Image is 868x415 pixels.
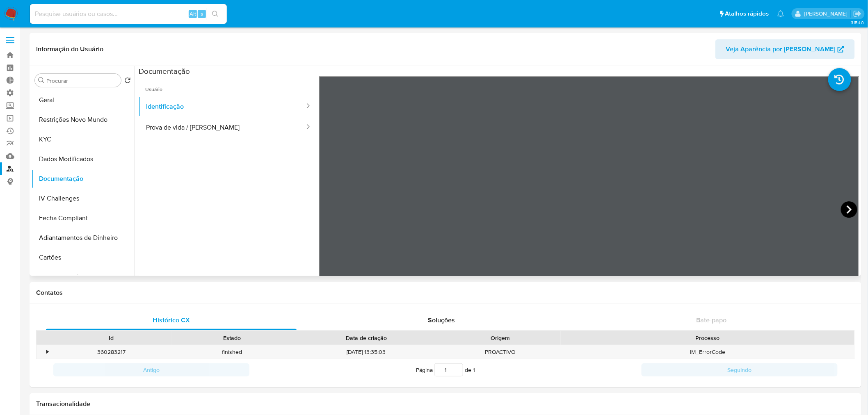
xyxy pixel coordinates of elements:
p: sabrina.lima@mercadopago.com.br [804,10,850,18]
span: Histórico CX [153,315,190,325]
span: 1 [473,366,475,374]
input: Pesquise usuários ou casos... [30,9,227,19]
button: Cartões [32,248,134,267]
span: Alt [190,10,196,18]
button: Seguindo [642,363,838,376]
button: KYC [32,130,134,149]
button: Geral [32,90,134,110]
span: Bate-papo [697,315,727,325]
h1: Contatos [36,289,855,297]
div: Data de criação [298,334,434,342]
span: Veja Aparência por [PERSON_NAME] [726,39,836,59]
button: Adiantamentos de Dinheiro [32,228,134,248]
a: Notificações [777,10,784,17]
div: Processo [566,334,849,342]
button: Veja Aparência por [PERSON_NAME] [715,39,855,59]
div: [DATE] 13:35:03 [292,345,440,359]
button: Dados Modificados [32,149,134,169]
h1: Transacionalidade [36,400,855,408]
button: Contas Bancárias [32,267,134,287]
div: Estado [177,334,286,342]
button: Fecha Compliant [32,208,134,228]
span: Atalhos rápidos [725,9,769,18]
div: 360283217 [51,345,171,359]
div: PROACTIVO [440,345,561,359]
div: finished [171,345,292,359]
div: • [46,348,48,356]
button: search-icon [207,8,224,20]
input: Procurar [46,77,118,84]
span: s [201,10,203,18]
span: Soluções [428,315,455,325]
div: IM_ErrorCode [561,345,854,359]
span: Página de [416,363,475,376]
button: IV Challenges [32,189,134,208]
button: Antigo [53,363,249,376]
button: Documentação [32,169,134,189]
button: Retornar ao pedido padrão [124,77,131,86]
a: Sair [853,9,862,18]
div: Origem [446,334,555,342]
button: Restrições Novo Mundo [32,110,134,130]
div: Id [57,334,166,342]
h1: Informação do Usuário [36,45,103,53]
button: Procurar [38,77,45,84]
